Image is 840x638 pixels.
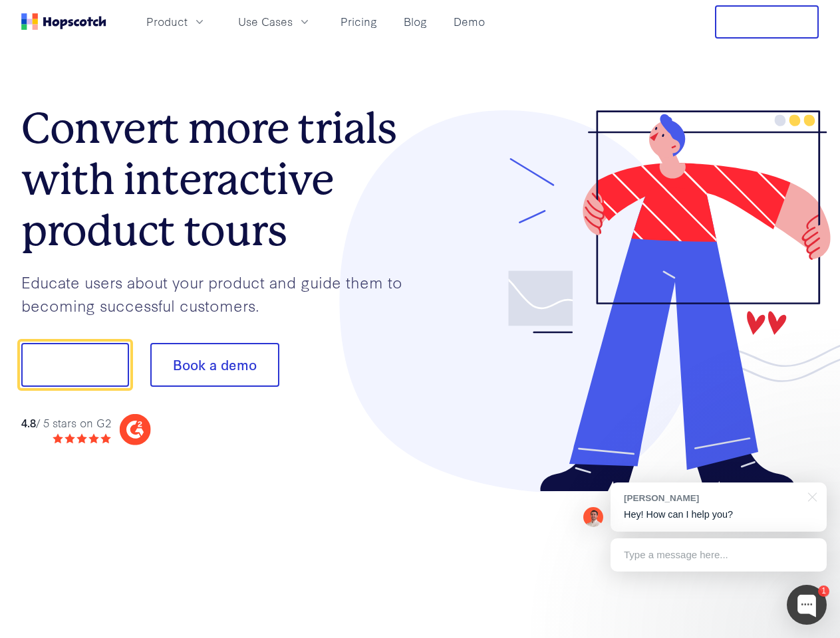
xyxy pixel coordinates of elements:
p: Hey! How can I help you? [624,508,813,522]
a: Pricing [335,11,382,33]
div: / 5 stars on G2 [21,415,111,431]
span: Use Cases [238,13,293,30]
div: Type a message here... [611,538,827,572]
img: Mark Spera [583,507,603,527]
div: 1 [818,585,829,597]
h1: Convert more trials with interactive product tours [21,103,420,256]
span: Product [146,13,188,30]
button: Free Trial [715,5,819,39]
p: Educate users about your product and guide them to becoming successful customers. [21,270,420,316]
strong: 4.8 [21,415,36,430]
button: Show me! [21,343,129,387]
div: [PERSON_NAME] [624,492,800,504]
a: Home [21,13,106,30]
button: Book a demo [150,343,279,387]
a: Demo [448,11,490,33]
a: Blog [398,11,432,33]
button: Use Cases [230,11,319,33]
button: Product [138,11,214,33]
